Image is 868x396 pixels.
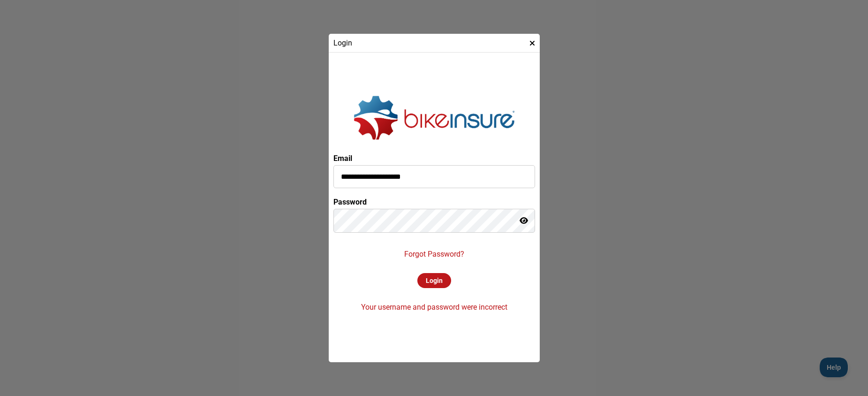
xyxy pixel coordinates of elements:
p: Your username and password were incorrect [361,303,507,312]
div: Login [329,34,540,53]
p: Forgot Password? [404,250,464,259]
div: Login [417,273,451,288]
label: Email [333,154,352,163]
label: Password [333,198,367,206]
